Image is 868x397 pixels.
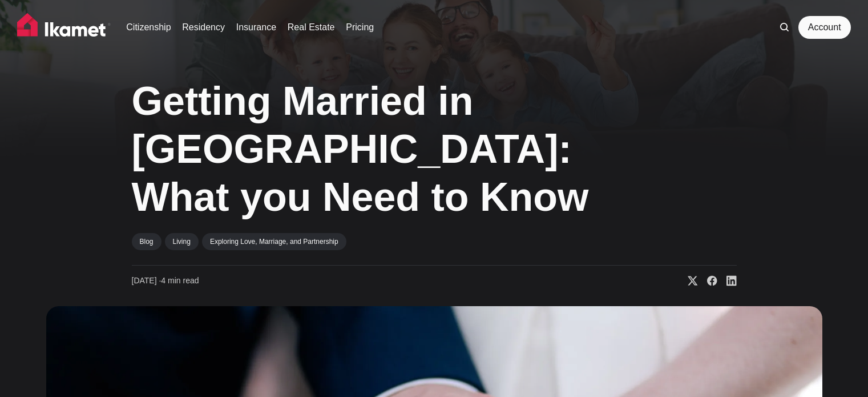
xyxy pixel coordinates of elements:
time: 4 min read [132,275,199,287]
img: Ikamet hjem [17,13,111,42]
a: Residency [182,21,225,34]
a: Real Estate [288,21,335,34]
a: Blog [132,233,162,250]
a: Pricing [346,21,374,34]
a: Living [165,233,199,250]
a: Citizenship [126,21,171,34]
span: [DATE] ∙ [132,276,162,285]
h1: Getting Married in [GEOGRAPHIC_DATA]: What you Need to Know [132,77,623,221]
a: Account [798,16,851,39]
a: Del på Facebook [698,275,717,287]
a: Exploring Love, Marriage, and Partnership [202,233,346,250]
a: Insurance [236,21,276,34]
a: Del på LinkedIn [717,275,737,287]
a: Del på X [679,275,698,287]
